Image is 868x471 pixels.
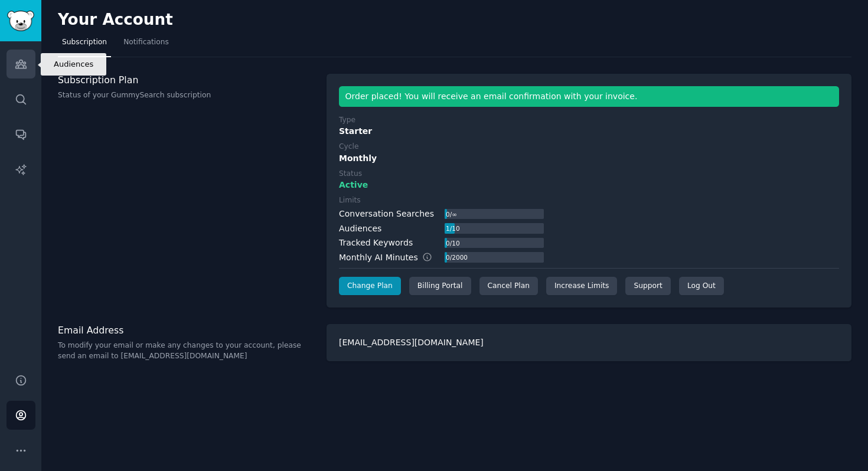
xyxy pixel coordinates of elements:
div: Cycle [339,142,358,152]
span: Notifications [123,37,169,48]
div: Audiences [339,223,381,235]
div: 1 / 10 [445,223,461,234]
h3: Email Address [58,324,314,336]
img: GummySearch logo [7,11,34,31]
div: Log Out [679,277,724,296]
p: Status of your GummySearch subscription [58,90,314,101]
div: 0 / ∞ [445,209,458,220]
div: Cancel Plan [479,277,538,296]
a: Subscription [58,33,111,57]
div: Status [339,169,362,179]
div: Billing Portal [409,277,471,296]
div: Starter [339,125,839,138]
div: [EMAIL_ADDRESS][DOMAIN_NAME] [327,324,851,361]
div: Tracked Keywords [339,237,413,249]
a: Notifications [119,33,173,57]
span: Subscription [62,37,107,48]
div: Order placed! You will receive an email confirmation with your invoice. [339,86,839,107]
h3: Subscription Plan [58,74,314,86]
span: Active [339,179,368,191]
a: Increase Limits [546,277,618,296]
a: Change Plan [339,277,401,296]
div: Monthly [339,152,839,165]
div: 0 / 10 [445,238,461,248]
a: Support [625,277,670,296]
div: Conversation Searches [339,208,434,220]
h2: Your Account [58,11,173,30]
div: Type [339,115,355,126]
p: To modify your email or make any changes to your account, please send an email to [EMAIL_ADDRESS]... [58,341,314,361]
div: Limits [339,195,361,206]
div: 0 / 2000 [445,252,468,263]
div: Monthly AI Minutes [339,251,445,264]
